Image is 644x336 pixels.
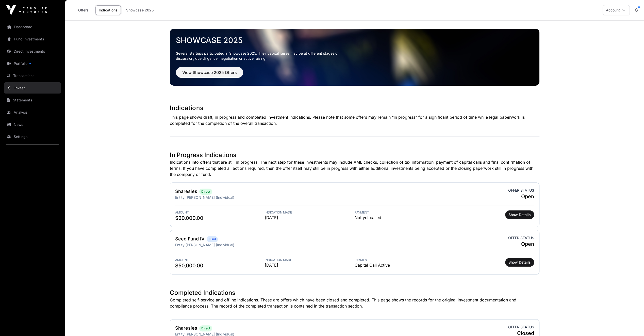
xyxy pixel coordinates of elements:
span: Offer status [508,325,534,330]
a: Settings [4,131,61,142]
h1: Completed Indications [170,289,539,297]
button: Show Details [505,258,534,267]
a: Direct Investments [4,46,61,57]
img: Showcase 2025 [170,29,539,86]
span: Entity: [175,243,186,247]
span: Indication Made [265,210,355,215]
span: Offer status [508,188,534,193]
a: Seed Fund IV [175,236,205,241]
span: [PERSON_NAME] (Individual) [186,195,234,200]
span: Amount [175,210,265,215]
a: Offers [73,5,93,15]
span: Payment [355,210,444,215]
span: Not yet called [355,215,381,221]
span: Payment [355,258,444,262]
span: [DATE] [265,215,355,221]
span: Offer status [508,235,534,240]
span: Direct [201,190,210,194]
img: Icehouse Ventures Logo [6,5,47,15]
span: Open [508,240,534,248]
a: Fund Investments [4,34,61,45]
a: Analysis [4,107,61,118]
span: Fund [209,237,216,241]
button: Account [603,5,630,15]
span: Amount [175,258,265,262]
a: Statements [4,95,61,106]
h1: In Progress Indications [170,151,539,159]
a: Transactions [4,70,61,81]
h1: Indications [170,104,539,112]
a: Sharesies [175,189,197,194]
a: Showcase 2025 [123,5,157,15]
button: View Showcase 2025 Offers [176,67,243,78]
button: Show Details [505,210,534,219]
span: View Showcase 2025 Offers [182,69,237,75]
h2: Sharesies [175,325,197,332]
p: This page shows draft, in progress and completed investment indications. Please note that some of... [170,114,539,126]
span: Show Details [508,260,531,265]
span: Show Details [508,212,531,217]
a: Indications [95,5,121,15]
a: Portfolio [4,58,61,69]
span: Indication Made [265,258,355,262]
iframe: Chat Widget [619,312,644,336]
span: Direct [201,326,210,330]
a: News [4,119,61,130]
span: [PERSON_NAME] (Individual) [186,243,234,247]
a: Dashboard [4,21,61,33]
span: [DATE] [265,262,355,268]
a: Showcase 2025 [176,36,533,45]
p: Several startups participated in Showcase 2025. Their capital raises may be at different stages o... [176,51,346,61]
p: Indications into offers that are still in progress. The next step for these investments may inclu... [170,159,539,177]
span: Capital Call Active [355,262,390,268]
span: Open [508,193,534,200]
span: Entity: [175,195,186,200]
a: Invest [4,82,61,94]
p: Completed self-service and offline indications. These are offers which have been closed and compl... [170,297,539,309]
span: $20,000.00 [175,215,265,222]
a: View Showcase 2025 Offers [176,72,243,77]
span: $50,000.00 [175,262,265,269]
